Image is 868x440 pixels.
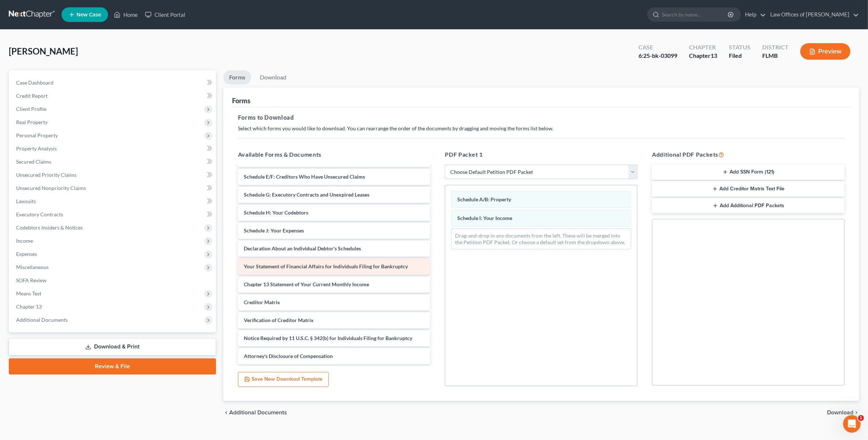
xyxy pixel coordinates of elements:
[827,410,853,415] span: Download
[741,8,766,21] a: Help
[9,358,216,374] a: Review & File
[244,191,369,198] span: Schedule G: Executory Contracts and Unexpired Leases
[244,227,304,234] span: Schedule J: Your Expenses
[10,142,216,155] a: Property Analysis
[843,415,861,433] iframe: Intercom live chat
[638,52,677,60] div: 6:25-bk-03099
[16,303,42,310] span: Chapter 13
[16,132,58,138] span: Personal Property
[16,317,68,323] span: Additional Documents
[451,228,631,249] div: Drag-and-drop in any documents from the left. These will be merged into the Petition PDF Packet. ...
[689,52,717,60] div: Chapter
[762,43,789,52] div: District
[16,264,49,270] span: Miscellaneous
[223,70,251,85] a: Forms
[10,155,216,168] a: Secured Claims
[244,209,308,216] span: Schedule H: Your Codebtors
[10,76,216,89] a: Case Dashboard
[244,317,314,323] span: Verification of Creditor Matrix
[9,46,78,56] span: [PERSON_NAME]
[853,410,859,415] i: chevron_right
[16,277,46,283] span: SOFA Review
[238,372,329,387] button: Save New Download Template
[16,211,63,217] span: Executory Contracts
[16,172,77,178] span: Unsecured Priority Claims
[229,410,287,415] span: Additional Documents
[244,299,280,305] span: Creditor Matrix
[223,410,287,415] a: chevron_left Additional Documents
[16,224,83,231] span: Codebtors Insiders & Notices
[652,150,845,159] h5: Additional PDF Packets
[16,93,48,99] span: Credit Report
[16,145,57,152] span: Property Analysis
[232,96,250,105] div: Forms
[16,198,36,204] span: Lawsuits
[244,263,408,269] span: Your Statement of Financial Affairs for Individuals Filing for Bankruptcy
[445,150,637,159] h5: PDF Packet 1
[16,106,46,112] span: Client Profile
[77,12,101,18] span: New Case
[16,238,33,244] span: Income
[244,335,412,341] span: Notice Required by 11 U.S.C. § 342(b) for Individuals Filing for Bankruptcy
[254,70,292,85] a: Download
[10,182,216,195] a: Unsecured Nonpriority Claims
[238,150,431,159] h5: Available Forms & Documents
[141,8,189,21] a: Client Portal
[729,43,750,52] div: Status
[729,52,750,60] div: Filed
[244,245,361,251] span: Declaration About an Individual Debtor's Schedules
[238,113,845,122] h5: Forms to Download
[457,196,511,202] span: Schedule A/B: Property
[244,281,369,287] span: Chapter 13 Statement of Your Current Monthly Income
[244,174,365,180] span: Schedule E/F: Creditors Who Have Unsecured Claims
[223,410,229,415] i: chevron_left
[238,125,845,132] p: Select which forms you would like to download. You can rearrange the order of the documents by dr...
[10,89,216,102] a: Credit Report
[16,159,51,165] span: Secured Claims
[662,8,729,21] input: Search by name...
[767,8,859,21] a: Law Offices of [PERSON_NAME]
[457,215,512,221] span: Schedule I: Your Income
[858,415,864,421] span: 1
[638,43,677,52] div: Case
[16,119,48,125] span: Real Property
[16,79,53,86] span: Case Dashboard
[16,185,86,191] span: Unsecured Nonpriority Claims
[689,43,717,52] div: Chapter
[652,165,845,180] button: Add SSN Form (121)
[652,181,845,197] button: Add Creditor Matrix Text File
[762,52,789,60] div: FLMB
[16,251,37,257] span: Expenses
[10,195,216,208] a: Lawsuits
[9,338,216,355] a: Download & Print
[16,290,41,297] span: Means Test
[244,353,333,359] span: Attorney's Disclosure of Compensation
[827,410,859,415] button: Download chevron_right
[652,198,845,213] button: Add Additional PDF Packets
[10,274,216,287] a: SOFA Review
[800,43,850,60] button: Preview
[10,168,216,182] a: Unsecured Priority Claims
[711,52,717,59] span: 13
[10,208,216,221] a: Executory Contracts
[110,8,141,21] a: Home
